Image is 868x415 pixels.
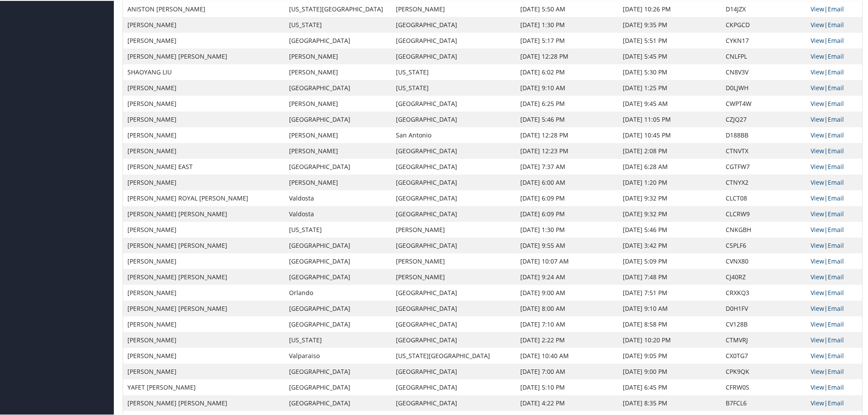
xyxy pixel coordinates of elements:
[123,142,285,158] td: [PERSON_NAME]
[285,205,392,221] td: Valdosta
[619,63,721,79] td: [DATE] 5:30 PM
[721,205,807,221] td: CLCRW9
[516,190,618,205] td: [DATE] 6:09 PM
[807,79,862,95] td: |
[811,83,825,91] a: View
[285,174,392,190] td: [PERSON_NAME]
[516,0,618,16] td: [DATE] 5:50 AM
[516,268,618,284] td: [DATE] 9:24 AM
[392,394,516,410] td: [GEOGRAPHIC_DATA]
[811,303,825,312] a: View
[123,63,285,79] td: SHAOYANG LIU
[828,67,844,75] a: Email
[807,379,862,394] td: |
[721,284,807,300] td: CRXKQ3
[123,347,285,363] td: [PERSON_NAME]
[516,63,618,79] td: [DATE] 6:02 PM
[811,288,825,296] a: View
[392,316,516,331] td: [GEOGRAPHIC_DATA]
[828,335,844,343] a: Email
[811,335,825,343] a: View
[619,32,721,48] td: [DATE] 5:51 PM
[721,127,807,142] td: D188BB
[516,331,618,347] td: [DATE] 2:22 PM
[516,142,618,158] td: [DATE] 12:23 PM
[807,284,862,300] td: |
[807,394,862,410] td: |
[828,20,844,28] a: Email
[285,158,392,174] td: [GEOGRAPHIC_DATA]
[619,174,721,190] td: [DATE] 1:20 PM
[392,300,516,316] td: [GEOGRAPHIC_DATA]
[123,394,285,410] td: [PERSON_NAME] [PERSON_NAME]
[807,95,862,111] td: |
[285,316,392,331] td: [GEOGRAPHIC_DATA]
[619,363,721,379] td: [DATE] 9:00 PM
[807,347,862,363] td: |
[807,111,862,127] td: |
[392,253,516,268] td: [PERSON_NAME]
[619,0,721,16] td: [DATE] 10:26 PM
[516,48,618,63] td: [DATE] 12:28 PM
[807,142,862,158] td: |
[828,130,844,138] a: Email
[285,237,392,253] td: [GEOGRAPHIC_DATA]
[811,256,825,264] a: View
[828,303,844,312] a: Email
[516,347,618,363] td: [DATE] 10:40 AM
[807,205,862,221] td: |
[619,253,721,268] td: [DATE] 5:09 PM
[619,16,721,32] td: [DATE] 9:35 PM
[123,32,285,48] td: [PERSON_NAME]
[285,63,392,79] td: [PERSON_NAME]
[285,268,392,284] td: [GEOGRAPHIC_DATA]
[619,205,721,221] td: [DATE] 9:32 PM
[811,146,825,154] a: View
[828,351,844,359] a: Email
[811,193,825,201] a: View
[619,48,721,63] td: [DATE] 5:45 PM
[619,347,721,363] td: [DATE] 9:05 PM
[392,32,516,48] td: [GEOGRAPHIC_DATA]
[807,268,862,284] td: |
[123,331,285,347] td: [PERSON_NAME]
[619,331,721,347] td: [DATE] 10:20 PM
[811,98,825,107] a: View
[828,146,844,154] a: Email
[516,158,618,174] td: [DATE] 7:37 AM
[807,127,862,142] td: |
[619,316,721,331] td: [DATE] 8:58 PM
[392,63,516,79] td: [US_STATE]
[516,127,618,142] td: [DATE] 12:28 PM
[721,363,807,379] td: CPK9QK
[123,316,285,331] td: [PERSON_NAME]
[807,316,862,331] td: |
[285,394,392,410] td: [GEOGRAPHIC_DATA]
[721,0,807,16] td: D14JZX
[619,237,721,253] td: [DATE] 3:42 PM
[285,142,392,158] td: [PERSON_NAME]
[828,240,844,249] a: Email
[123,221,285,237] td: [PERSON_NAME]
[516,221,618,237] td: [DATE] 1:30 PM
[807,0,862,16] td: |
[807,331,862,347] td: |
[828,98,844,107] a: Email
[123,127,285,142] td: [PERSON_NAME]
[721,158,807,174] td: CGTFW7
[828,193,844,201] a: Email
[811,51,825,60] a: View
[807,32,862,48] td: |
[516,174,618,190] td: [DATE] 6:00 AM
[828,398,844,406] a: Email
[828,162,844,170] a: Email
[721,174,807,190] td: CTNYX2
[811,162,825,170] a: View
[721,253,807,268] td: CVNX80
[828,114,844,123] a: Email
[807,63,862,79] td: |
[392,95,516,111] td: [GEOGRAPHIC_DATA]
[285,379,392,394] td: [GEOGRAPHIC_DATA]
[516,95,618,111] td: [DATE] 6:25 PM
[721,379,807,394] td: CFRW0S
